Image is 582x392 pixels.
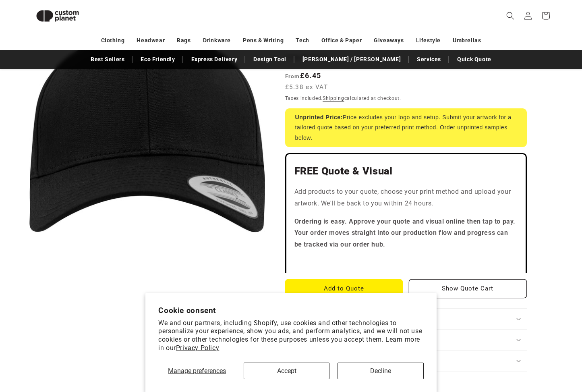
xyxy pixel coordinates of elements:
[158,306,424,315] h2: Cookie consent
[101,33,125,48] a: Clothing
[137,52,179,66] a: Eco Friendly
[444,305,582,392] iframe: Chat Widget
[249,52,290,66] a: Design Tool
[296,33,309,48] a: Tech
[177,33,191,48] a: Bags
[29,12,265,248] media-gallery: Gallery Viewer
[87,52,128,66] a: Best Sellers
[321,33,362,48] a: Office & Paper
[285,94,527,102] div: Taxes included. calculated at checkout.
[176,344,219,352] a: Privacy Policy
[323,95,344,101] a: Shipping
[294,186,518,209] p: Add products to your quote, choose your print method and upload your artwork. We'll be back to yo...
[158,319,424,353] p: We and our partners, including Shopify, use cookies and other technologies to personalize your ex...
[158,363,236,379] button: Manage preferences
[294,257,518,265] iframe: Customer reviews powered by Trustpilot
[294,165,518,178] h2: FREE Quote & Visual
[374,33,404,48] a: Giveaways
[203,33,231,48] a: Drinkware
[453,33,481,48] a: Umbrellas
[453,52,495,66] a: Quick Quote
[285,73,300,79] span: From
[501,7,519,25] summary: Search
[285,279,403,298] button: Add to Quote
[295,114,343,120] strong: Unprinted Price:
[294,218,516,249] strong: Ordering is easy. Approve your quote and visual online then tap to pay. Your order moves straight...
[137,33,165,48] a: Headwear
[285,108,527,147] div: Price excludes your logo and setup. Submit your artwork for a tailored quote based on your prefer...
[244,363,329,379] button: Accept
[416,33,441,48] a: Lifestyle
[413,52,445,66] a: Services
[168,367,226,375] span: Manage preferences
[285,83,328,92] span: £5.38 ex VAT
[338,363,423,379] button: Decline
[409,279,527,298] button: Show Quote Cart
[29,3,86,29] img: Custom Planet
[285,71,321,80] strong: £6.45
[243,33,284,48] a: Pens & Writing
[298,52,405,66] a: [PERSON_NAME] / [PERSON_NAME]
[187,52,242,66] a: Express Delivery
